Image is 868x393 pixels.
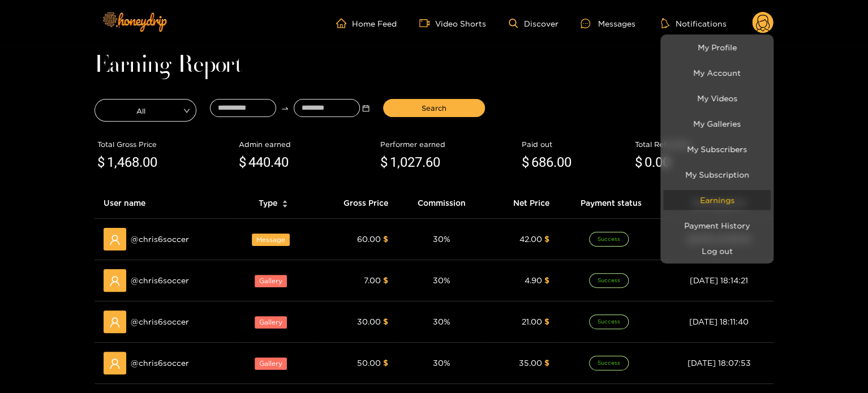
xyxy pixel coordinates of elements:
a: Earnings [663,190,771,210]
a: My Profile [663,37,771,57]
a: My Videos [663,88,771,108]
button: Log out [663,241,771,261]
a: My Galleries [663,114,771,133]
a: My Subscription [663,165,771,184]
a: My Subscribers [663,139,771,159]
a: My Account [663,63,771,83]
a: Payment History [663,215,771,235]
